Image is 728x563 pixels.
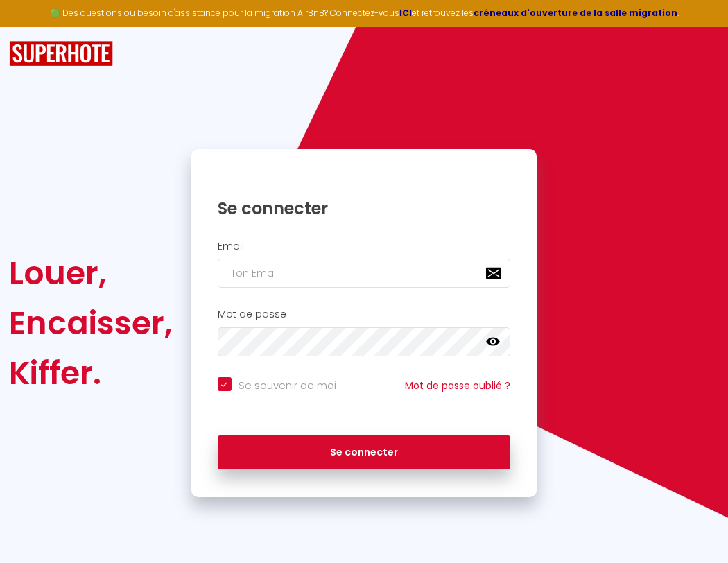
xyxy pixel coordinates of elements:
[218,198,511,219] h1: Se connecter
[218,435,511,470] button: Se connecter
[9,41,113,67] img: SuperHote logo
[218,309,511,320] h2: Mot de passe
[218,241,511,252] h2: Email
[218,259,511,288] input: Ton Email
[9,348,173,398] div: Kiffer.
[9,248,173,298] div: Louer,
[474,7,677,19] a: créneaux d'ouverture de la salle migration
[9,298,173,348] div: Encaisser,
[405,379,510,392] a: Mot de passe oublié ?
[399,7,412,19] a: ICI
